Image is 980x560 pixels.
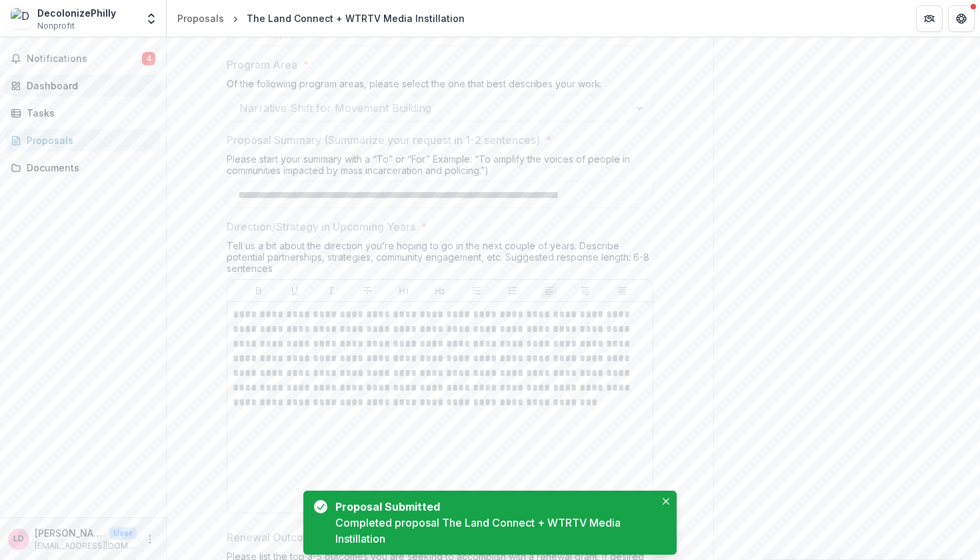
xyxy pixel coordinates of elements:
button: Underline [287,283,303,299]
button: Open entity switcher [142,5,161,32]
button: Heading 2 [432,283,448,299]
div: Lakesha Datts [13,535,24,543]
a: Documents [5,157,161,179]
div: Tell us a bit about the direction you’re hoping to go in the next couple of years. Describe poten... [227,240,653,279]
span: Nonprofit [37,20,75,32]
p: Proposal Summary (Summarize your request in 1-2 sentences) [227,132,540,148]
div: Proposals [177,11,224,25]
div: Documents [27,161,150,175]
a: Proposals [172,9,229,28]
p: Direction/Strategy in Upcoming Years [227,219,415,235]
p: [PERSON_NAME] [35,526,104,540]
div: Proposals [27,133,150,147]
button: Get Help [948,5,975,32]
div: The Land Connect + WTRTV Media Instillation [247,11,465,25]
div: Completed proposal The Land Connect + WTRTV Media Instillation [335,515,655,547]
button: Ordered List [505,283,521,299]
button: Close [658,493,674,509]
p: Renewal Outcomes [227,529,325,545]
button: Strike [359,283,375,299]
button: Align Center [577,283,593,299]
span: Notifications [27,53,142,65]
div: Please start your summary with a “To” or “For.” Example: “To amplify the voices of people in comm... [227,153,653,181]
div: Dashboard [27,79,150,93]
p: [EMAIL_ADDRESS][DOMAIN_NAME] [35,540,137,552]
button: Notifications4 [5,48,161,69]
button: Partners [916,5,943,32]
nav: breadcrumb [172,9,470,28]
button: Bullet List [469,283,485,299]
span: 4 [142,52,155,65]
a: Dashboard [5,75,161,97]
a: Tasks [5,102,161,124]
a: Proposals [5,129,161,151]
p: Program Area [227,57,297,73]
button: More [142,531,158,547]
button: Align Left [541,283,557,299]
div: DecolonizePhilly [37,6,116,20]
img: DecolonizePhilly [11,8,32,29]
div: Of the following program areas, please select the one that best describes your work. [227,78,653,95]
button: Align Right [614,283,630,299]
button: Bold [251,283,267,299]
p: User [109,527,137,539]
div: Proposal Submitted [335,499,650,515]
button: Italicize [323,283,339,299]
div: Tasks [27,106,150,120]
button: Heading 1 [396,283,412,299]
